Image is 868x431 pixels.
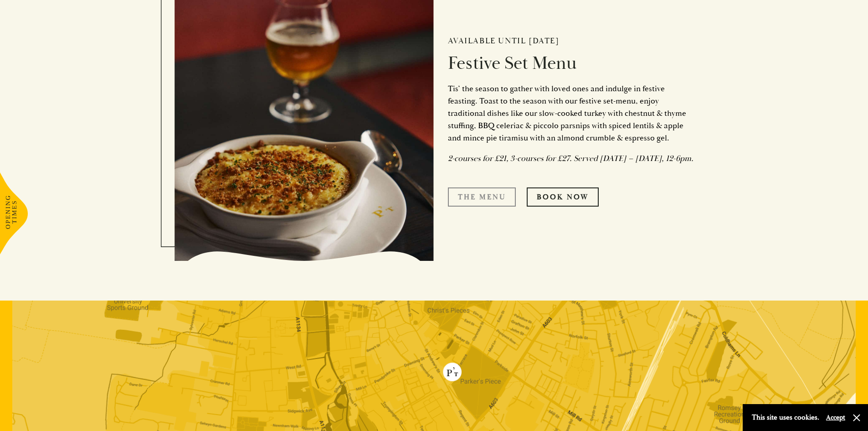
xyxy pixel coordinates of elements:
h2: Festive Set Menu [448,52,694,74]
p: This site uses cookies. [752,411,819,424]
button: Accept [826,413,845,422]
button: Close and accept [852,413,861,422]
h2: Available until [DATE] [448,36,694,46]
a: The Menu [448,187,516,207]
em: 2-courses for £21, 3-courses for £27. Served [DATE] – [DATE], 12-6pm. [448,153,693,164]
p: Tis’ the season to gather with loved ones and indulge in festive feasting. Toast to the season wi... [448,83,694,144]
a: Book Now [527,187,599,207]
